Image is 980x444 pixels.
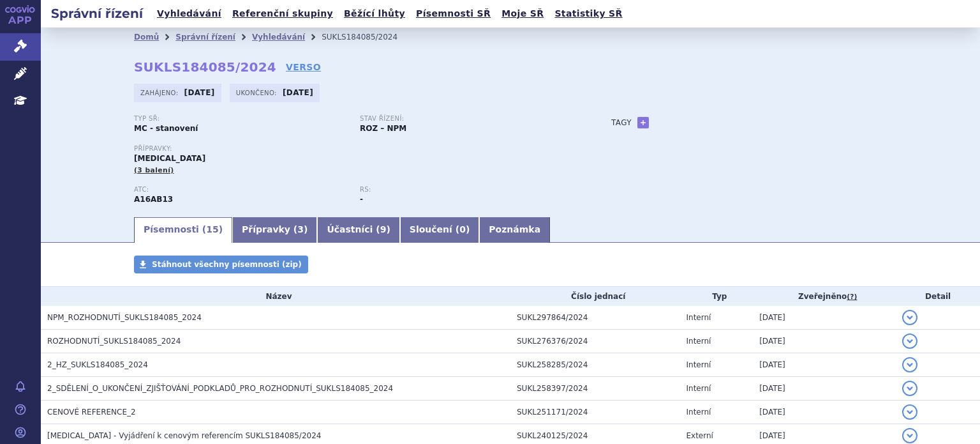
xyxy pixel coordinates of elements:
strong: SUKLS184085/2024 [134,59,276,75]
span: Zahájeno: [140,88,181,98]
a: + [637,117,649,128]
h2: Správní řízení [41,4,153,22]
a: Správní řízení [175,33,235,42]
td: [DATE] [753,330,896,353]
span: CENOVÉ REFERENCE_2 [47,408,136,417]
span: Ukončeno: [236,88,279,98]
span: 2_SDĚLENÍ_O_UKONČENÍ_ZJIŠŤOVÁNÍ_PODKLADŮ_PRO_ROZHODNUTÍ_SUKLS184085_2024 [47,384,393,393]
button: detail [902,333,917,349]
span: Interní [686,337,711,346]
button: detail [902,310,917,325]
th: Detail [896,287,980,306]
td: [DATE] [753,353,896,377]
strong: - [360,195,363,204]
span: 15 [206,224,218,234]
a: Přípravky (3) [232,217,317,243]
p: Přípravky: [134,145,586,153]
a: Statistiky SŘ [551,5,626,22]
p: RS: [360,186,573,194]
span: 2_HZ_SUKLS184085_2024 [47,360,148,369]
a: Písemnosti (15) [134,217,232,243]
li: SUKLS184085/2024 [322,27,414,47]
span: Interní [686,360,711,369]
h3: Tagy [611,115,632,130]
td: [DATE] [753,401,896,424]
span: 0 [459,224,466,234]
a: VERSO [286,61,321,73]
strong: ROZ – NPM [360,124,406,133]
th: Typ [679,287,753,306]
span: [MEDICAL_DATA] [134,154,205,163]
button: detail [902,357,917,372]
td: SUKL258397/2024 [510,377,679,401]
button: detail [902,381,917,396]
p: Stav řízení: [360,115,573,123]
span: 3 [297,224,304,234]
span: Strensiq - Vyjádření k cenovým referencím SUKLS184085/2024 [47,431,321,440]
strong: [DATE] [184,88,215,97]
a: Moje SŘ [498,5,547,22]
th: Název [41,287,510,306]
strong: ASFOTASA ALFA [134,195,173,204]
span: Externí [686,431,713,440]
button: detail [902,428,917,443]
th: Zveřejněno [753,287,896,306]
span: Interní [686,408,711,417]
a: Stáhnout všechny písemnosti (zip) [134,256,308,273]
strong: MC - stanovení [134,124,198,133]
a: Vyhledávání [252,33,305,42]
span: Stáhnout všechny písemnosti (zip) [152,260,302,269]
span: ROZHODNUTÍ_SUKLS184085_2024 [47,337,181,346]
a: Účastníci (9) [317,217,399,243]
td: SUKL297864/2024 [510,306,679,330]
a: Běžící lhůty [340,5,409,22]
a: Poznámka [479,217,550,243]
span: 9 [380,224,387,234]
strong: [DATE] [283,88,313,97]
td: [DATE] [753,306,896,330]
td: SUKL251171/2024 [510,401,679,424]
span: (3 balení) [134,166,174,174]
a: Vyhledávání [153,5,225,22]
a: Domů [134,33,159,42]
p: ATC: [134,186,347,194]
button: detail [902,404,917,420]
abbr: (?) [847,293,857,302]
p: Typ SŘ: [134,115,347,123]
a: Sloučení (0) [400,217,479,243]
span: Interní [686,384,711,393]
td: SUKL258285/2024 [510,353,679,377]
a: Referenční skupiny [228,5,337,22]
a: Písemnosti SŘ [412,5,494,22]
td: SUKL276376/2024 [510,330,679,353]
span: Interní [686,313,711,322]
th: Číslo jednací [510,287,679,306]
span: NPM_ROZHODNUTÍ_SUKLS184085_2024 [47,313,202,322]
td: [DATE] [753,377,896,401]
